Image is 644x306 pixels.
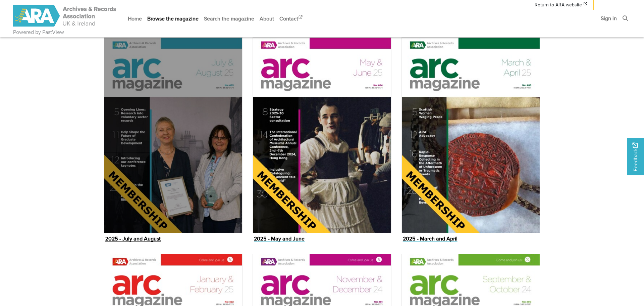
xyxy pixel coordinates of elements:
[627,138,644,175] a: Would you like to provide feedback?
[257,10,277,28] a: About
[253,37,391,244] a: 2025 - May and June 2025 - May and June
[104,37,243,233] img: 2025 - July and August
[13,5,117,27] img: ARA - ARC Magazine | Powered by PastView
[104,37,243,244] a: 2025 - July and August 2025 - July and August
[396,37,545,254] div: Issue
[201,10,257,28] a: Search the magazine
[145,10,201,28] a: Browse the magazine
[248,37,396,254] div: Issue
[598,9,620,27] a: Sign in
[401,37,540,244] a: 2025 - March and April 2025 - March and April
[535,1,582,8] span: Return to ARA website
[125,10,145,28] a: Home
[13,1,117,31] a: ARA - ARC Magazine | Powered by PastView logo
[631,142,639,171] span: Feedback
[253,37,391,233] img: 2025 - May and June
[13,28,64,36] a: Powered by PastView
[277,10,306,28] a: Contact
[401,37,540,233] img: 2025 - March and April
[99,37,248,254] div: Issue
